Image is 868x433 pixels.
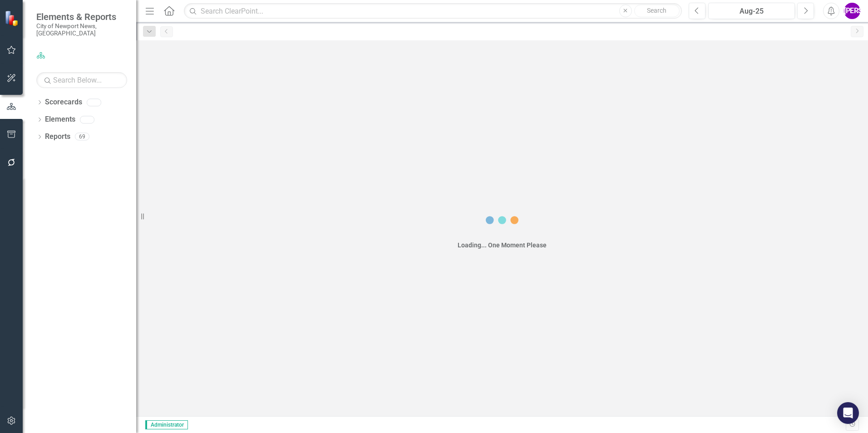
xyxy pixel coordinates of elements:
div: Aug-25 [711,6,792,17]
a: Reports [45,132,70,142]
div: Open Intercom Messenger [837,402,859,424]
div: Loading... One Moment Please [458,241,547,250]
a: Scorecards [45,97,82,108]
span: Elements & Reports [36,11,127,22]
small: City of Newport News, [GEOGRAPHIC_DATA] [36,22,127,37]
input: Search ClearPoint... [184,3,682,19]
div: 69 [75,133,89,141]
span: Search [647,7,666,14]
button: [PERSON_NAME] [844,3,860,19]
a: Elements [45,114,75,125]
img: ClearPoint Strategy [4,10,21,27]
button: Search [634,5,680,17]
span: Administrator [145,420,188,429]
input: Search Below... [36,72,127,88]
button: Aug-25 [708,3,795,19]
